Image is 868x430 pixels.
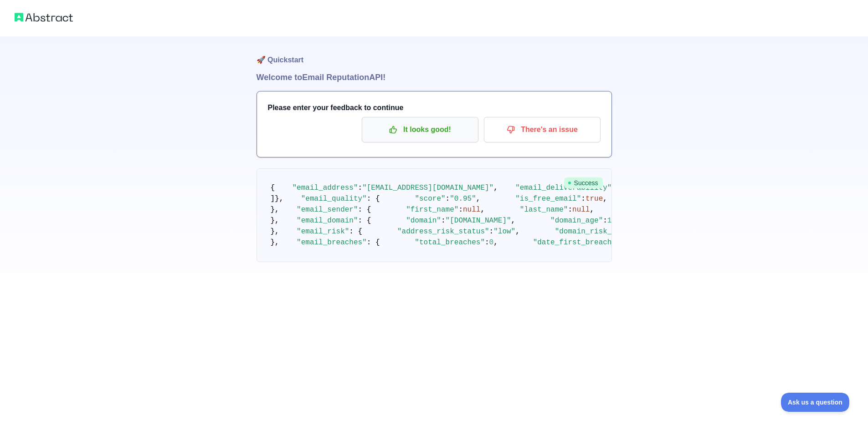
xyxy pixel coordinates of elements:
[515,184,611,192] span: "email_deliverability"
[297,206,358,214] span: "email_sender"
[362,117,478,142] button: It looks good!
[463,206,480,214] span: null
[415,238,485,247] span: "total_breaches"
[367,238,380,247] span: : {
[493,184,498,192] span: ,
[515,228,520,236] span: ,
[568,206,572,214] span: :
[489,238,494,247] span: 0
[564,177,603,188] span: Success
[349,228,362,236] span: : {
[297,228,349,236] span: "email_risk"
[603,195,607,203] span: ,
[257,71,612,84] h1: Welcome to Email Reputation API!
[493,228,515,236] span: "low"
[511,217,516,225] span: ,
[362,184,493,192] span: "[EMAIL_ADDRESS][DOMAIN_NAME]"
[369,122,472,137] p: It looks good!
[550,217,603,225] span: "domain_age"
[607,217,629,225] span: 10997
[358,184,363,192] span: :
[301,195,367,203] span: "email_quality"
[586,195,603,203] span: true
[397,228,489,236] span: "address_risk_status"
[406,217,441,225] span: "domain"
[476,195,481,203] span: ,
[271,184,275,192] span: {
[450,195,476,203] span: "0.95"
[358,206,371,214] span: : {
[484,117,601,142] button: There's an issue
[581,195,586,203] span: :
[590,206,594,214] span: ,
[480,206,485,214] span: ,
[446,195,450,203] span: :
[520,206,568,214] span: "last_name"
[446,217,511,225] span: "[DOMAIN_NAME]"
[293,184,358,192] span: "email_address"
[485,238,489,247] span: :
[491,122,594,137] p: There's an issue
[555,228,642,236] span: "domain_risk_status"
[367,195,380,203] span: : {
[441,217,446,225] span: :
[406,206,458,214] span: "first_name"
[297,238,367,247] span: "email_breaches"
[572,206,590,214] span: null
[515,195,581,203] span: "is_free_email"
[493,238,498,247] span: ,
[15,11,73,24] img: Abstract logo
[415,195,445,203] span: "score"
[268,102,601,113] h3: Please enter your feedback to continue
[489,228,494,236] span: :
[297,217,358,225] span: "email_domain"
[257,36,612,71] h1: 🚀 Quickstart
[781,393,850,412] iframe: Toggle Customer Support
[603,217,607,225] span: :
[533,238,625,247] span: "date_first_breached"
[458,206,463,214] span: :
[358,217,371,225] span: : {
